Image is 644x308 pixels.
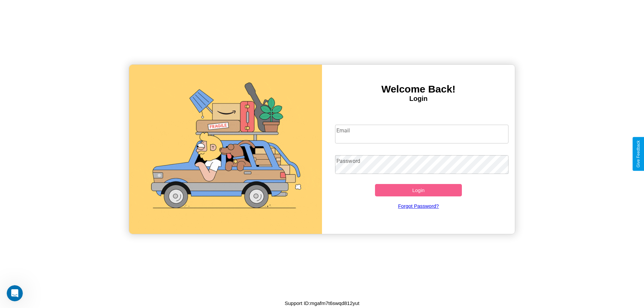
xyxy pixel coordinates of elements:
[285,299,360,308] p: Support ID: mgafm7t6swqd812yut
[322,95,515,103] h4: Login
[322,83,515,95] h3: Welcome Back!
[332,196,505,215] a: Forgot Password?
[7,285,23,301] iframe: Intercom live chat
[129,65,322,234] img: gif
[375,184,462,196] button: Login
[636,140,641,168] div: Give Feedback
